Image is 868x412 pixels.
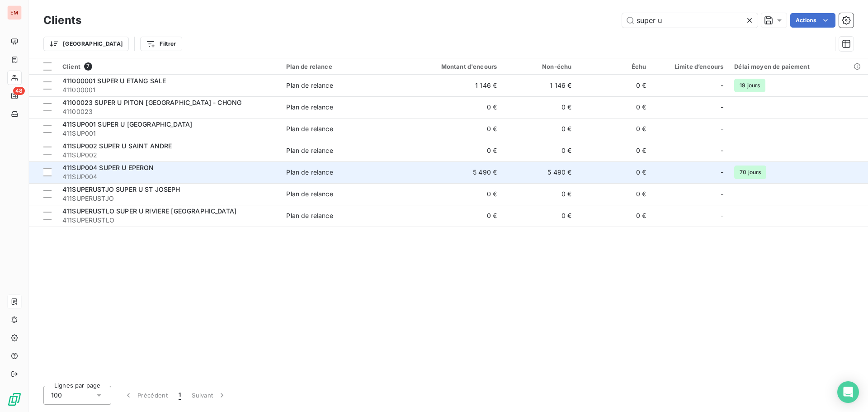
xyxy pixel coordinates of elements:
[62,164,154,171] span: 411SUP004 SUPER U EPERON
[51,391,62,400] span: 100
[721,189,723,199] span: -
[286,103,333,112] div: Plan de relance
[84,62,92,71] span: 7
[179,391,181,400] span: 1
[502,75,577,96] td: 1 146 €
[721,81,723,90] span: -
[62,142,172,150] span: 411SUP002 SUPER U SAINT ANDRE
[286,168,333,177] div: Plan de relance
[186,386,232,405] button: Suivant
[790,13,835,28] button: Actions
[286,146,333,155] div: Plan de relance
[402,118,502,140] td: 0 €
[286,81,333,90] div: Plan de relance
[734,166,766,179] span: 70 jours
[62,99,241,106] span: 41100023 SUPER U PITON [GEOGRAPHIC_DATA] - CHONG
[286,124,333,133] div: Plan de relance
[7,5,22,20] div: EM
[502,140,577,161] td: 0 €
[502,96,577,118] td: 0 €
[140,37,182,51] button: Filtrer
[13,87,25,95] span: 48
[62,77,166,85] span: 411000001 SUPER U ETANG SALE
[62,216,275,225] span: 411SUPERUSTLO
[577,161,651,183] td: 0 €
[43,37,129,51] button: [GEOGRAPHIC_DATA]
[62,194,275,203] span: 411SUPERUSTJO
[118,386,173,405] button: Précédent
[734,79,765,92] span: 19 jours
[173,386,186,405] button: 1
[577,140,651,161] td: 0 €
[657,63,723,70] div: Limite d’encours
[62,85,275,95] span: 411000001
[577,118,651,140] td: 0 €
[502,205,577,227] td: 0 €
[62,185,180,193] span: 411SUPERUSTJO SUPER U ST JOSEPH
[62,207,236,215] span: 411SUPERUSTLO SUPER U RIVIERE [GEOGRAPHIC_DATA]
[286,63,396,70] div: Plan de relance
[402,205,502,227] td: 0 €
[721,124,723,133] span: -
[502,183,577,205] td: 0 €
[286,189,333,199] div: Plan de relance
[62,151,275,160] span: 411SUP002
[582,63,646,70] div: Échu
[402,161,502,183] td: 5 490 €
[502,161,577,183] td: 5 490 €
[62,107,275,116] span: 41100023
[502,118,577,140] td: 0 €
[622,13,758,28] input: Rechercher
[402,96,502,118] td: 0 €
[577,75,651,96] td: 0 €
[7,392,22,407] img: Logo LeanPay
[734,63,863,70] div: Délai moyen de paiement
[62,129,275,138] span: 411SUP001
[402,75,502,96] td: 1 146 €
[577,183,651,205] td: 0 €
[408,63,497,70] div: Montant d'encours
[721,168,723,177] span: -
[62,120,192,128] span: 411SUP001 SUPER U [GEOGRAPHIC_DATA]
[721,146,723,155] span: -
[837,381,859,403] div: Open Intercom Messenger
[62,63,80,70] span: Client
[286,211,333,220] div: Plan de relance
[402,140,502,161] td: 0 €
[43,12,81,28] h3: Clients
[508,63,571,70] div: Non-échu
[577,205,651,227] td: 0 €
[721,103,723,112] span: -
[62,172,275,181] span: 411SUP004
[577,96,651,118] td: 0 €
[721,211,723,220] span: -
[402,183,502,205] td: 0 €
